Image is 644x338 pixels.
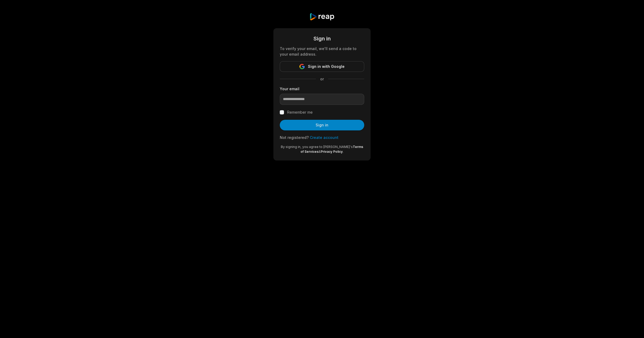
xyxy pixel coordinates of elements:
[287,109,313,116] label: Remember me
[281,145,353,149] span: By signing in, you agree to [PERSON_NAME]'s
[280,61,364,72] button: Sign in with Google
[309,13,334,21] img: reap
[300,145,363,154] a: Terms of Services
[280,46,364,57] div: To verify your email, we'll send a code to your email address.
[321,150,343,154] a: Privacy Policy
[343,150,344,154] span: .
[310,135,338,140] a: Create account
[308,63,345,70] span: Sign in with Google
[280,120,364,130] button: Sign in
[280,135,309,140] span: Not registered?
[280,86,364,92] label: Your email
[319,150,321,154] span: &
[316,76,328,82] span: or
[280,35,364,43] div: Sign in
